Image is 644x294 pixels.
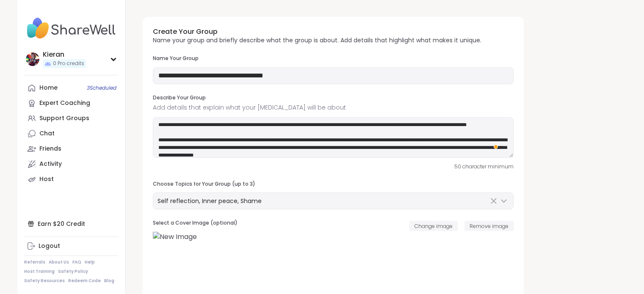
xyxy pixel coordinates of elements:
a: Logout [24,239,119,254]
button: Remove image [464,221,514,231]
span: Change image [415,223,453,230]
h3: Select a Cover Image (optional) [153,220,238,227]
a: Host [24,172,119,187]
a: About Us [49,259,69,265]
textarea: To enrich screen reader interactions, please activate Accessibility in Grammarly extension settings [153,117,514,158]
a: Blog [104,278,114,284]
p: Name your group and briefly describe what the group is about. Add details that highlight what mak... [153,36,481,45]
h3: Name Your Group [153,55,514,62]
div: Home [39,84,58,92]
a: Safety Resources [24,278,65,284]
h3: Choose Topics for Your Group (up to 3) [153,181,514,188]
h3: Describe Your Group [153,94,514,102]
a: Redeem Code [68,278,101,284]
div: Logout [39,242,60,250]
span: Self reflection, Inner peace, Shame [158,197,262,205]
div: Kieran [43,50,86,59]
span: 50 character minimum [454,163,514,170]
span: 3 Scheduled [87,85,116,91]
a: Home3Scheduled [24,80,119,96]
span: 0 Pro credits [53,60,84,67]
a: Chat [24,126,119,141]
span: Add details that explain what your [MEDICAL_DATA] will be about [153,103,514,112]
a: Help [85,259,95,265]
a: FAQ [72,259,81,265]
a: Host Training [24,269,55,275]
a: Friends [24,141,119,157]
div: Chat [39,129,55,138]
a: Activity [24,157,119,172]
a: Safety Policy [58,269,88,275]
span: Remove image [470,223,509,230]
div: Host [39,175,54,184]
div: Support Groups [39,114,89,123]
div: Earn $20 Credit [24,216,119,231]
img: ShareWell Nav Logo [24,14,119,43]
h3: Create Your Group [153,27,481,36]
a: Expert Coaching [24,96,119,111]
a: Referrals [24,259,45,265]
a: Support Groups [24,111,119,126]
div: Expert Coaching [39,99,90,107]
button: Clear Selected [489,196,499,206]
div: Friends [39,145,61,153]
img: Kieran [26,52,39,66]
div: Activity [39,160,62,168]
